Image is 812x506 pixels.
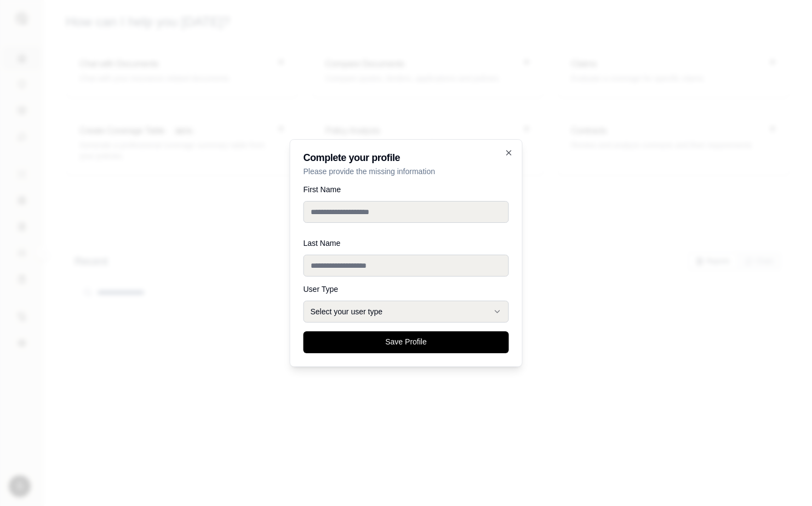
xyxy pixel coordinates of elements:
p: Please provide the missing information [304,166,509,177]
label: First Name [304,186,509,193]
button: Save Profile [304,331,509,353]
label: Last Name [304,239,509,247]
label: User Type [304,285,509,293]
h2: Complete your profile [304,153,509,163]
